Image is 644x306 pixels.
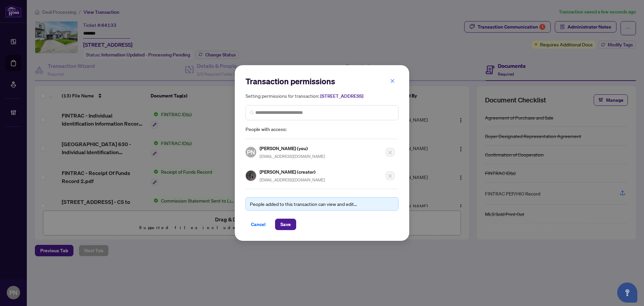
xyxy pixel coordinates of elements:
span: Cancel [251,219,266,230]
span: close [390,79,395,83]
span: [EMAIL_ADDRESS][DOMAIN_NAME] [260,154,325,159]
span: Save [280,219,291,230]
span: [EMAIL_ADDRESS][DOMAIN_NAME] [260,177,325,182]
button: Cancel [246,219,271,230]
span: [STREET_ADDRESS] [320,93,363,99]
div: People added to this transaction can view and edit... [250,200,394,208]
h5: [PERSON_NAME] (you) [260,144,325,152]
img: Profile Icon [246,171,256,181]
span: PN [247,147,255,157]
h2: Transaction permissions [246,76,398,87]
span: People with access: [246,126,398,133]
h5: Setting permissions for transaction: [246,92,398,100]
button: Open asap [617,282,637,303]
button: Save [275,219,296,230]
img: search_icon [250,111,254,115]
h5: [PERSON_NAME] (creator) [260,168,325,176]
